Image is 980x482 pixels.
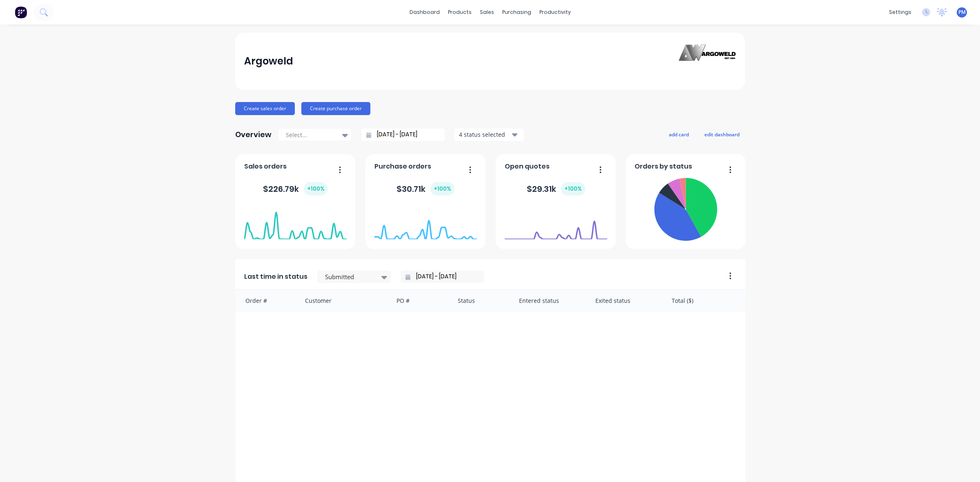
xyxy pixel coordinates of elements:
div: Argoweld [244,53,293,69]
div: Overview [235,127,272,143]
span: Purchase orders [374,162,431,171]
div: Order # [236,290,297,311]
div: purchasing [498,6,535,18]
span: Last time in status [244,272,307,282]
div: Total ($) [664,290,745,311]
div: sales [476,6,498,18]
img: Factory [15,6,27,18]
div: Exited status [587,290,664,311]
button: add card [664,129,694,140]
span: Orders by status [635,162,692,171]
div: settings [885,6,915,18]
a: dashboard [405,6,444,18]
div: productivity [535,6,575,18]
button: 4 status selected [454,129,524,141]
div: + 100 % [430,182,454,195]
button: edit dashboard [699,129,745,140]
div: $ 226.79k [263,182,328,195]
div: Customer [297,290,389,311]
div: $ 29.31k [527,182,585,195]
div: Entered status [511,290,587,311]
div: PO # [388,290,450,311]
div: + 100 % [561,182,585,195]
span: Sales orders [244,162,287,171]
div: + 100 % [304,182,328,195]
div: Status [450,290,511,311]
div: 4 status selected [459,130,510,139]
img: Argoweld [679,44,736,78]
button: Create purchase order [301,102,370,115]
div: products [444,6,476,18]
span: Open quotes [505,162,550,171]
button: Create sales order [235,102,295,115]
div: $ 30.71k [396,182,454,195]
span: PM [958,9,966,16]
